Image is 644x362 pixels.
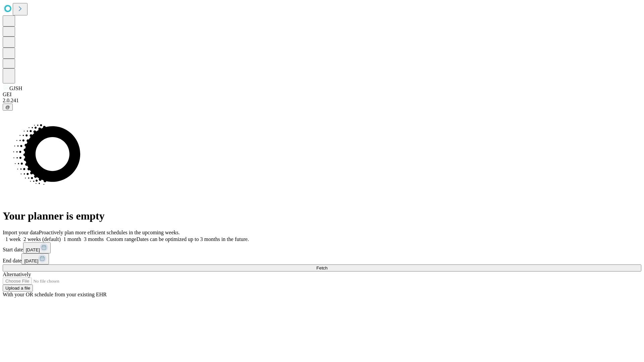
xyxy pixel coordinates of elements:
span: GJSH [9,85,22,91]
span: Fetch [316,265,327,270]
span: 1 week [5,236,21,242]
span: [DATE] [26,247,40,252]
span: Custom range [106,236,136,242]
span: Proactively plan more efficient schedules in the upcoming weeks. [39,230,180,235]
span: Import your data [3,230,39,235]
div: Start date [3,242,641,253]
button: [DATE] [21,253,49,264]
span: 2 weeks (default) [23,236,61,242]
span: Dates can be optimized up to 3 months in the future. [137,236,249,242]
span: 1 month [63,236,81,242]
button: @ [3,104,13,111]
button: Fetch [3,264,641,271]
div: 2.0.241 [3,98,641,104]
span: With your OR schedule from your existing EHR [3,292,107,297]
span: @ [5,105,10,110]
span: 3 months [84,236,104,242]
div: End date [3,253,641,264]
span: Alternatively [3,271,31,277]
h1: Your planner is empty [3,210,641,222]
button: Upload a file [3,285,33,292]
div: GEI [3,92,641,98]
span: [DATE] [24,258,38,263]
button: [DATE] [23,242,51,253]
